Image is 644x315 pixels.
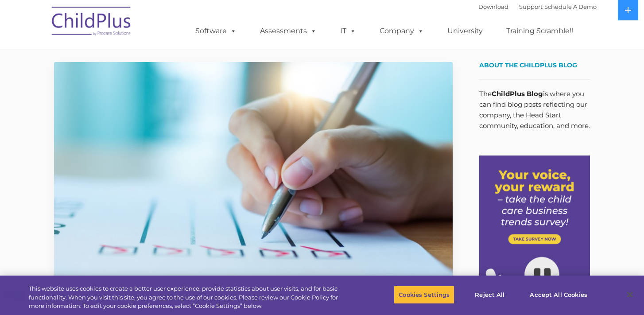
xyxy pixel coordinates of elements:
[462,285,517,304] button: Reject All
[519,3,543,10] a: Support
[525,285,592,304] button: Accept All Cookies
[544,3,597,10] a: Schedule A Demo
[371,22,433,40] a: Company
[186,22,245,40] a: Software
[331,22,365,40] a: IT
[479,89,590,131] p: The is where you can find blog posts reflecting our company, the Head Start community, education,...
[47,0,136,45] img: ChildPlus by Procare Solutions
[394,285,454,304] button: Cookies Settings
[251,22,326,40] a: Assessments
[479,61,577,69] span: About the ChildPlus Blog
[478,3,597,10] font: |
[497,22,582,40] a: Training Scramble!!
[620,285,640,304] button: Close
[478,3,508,10] a: Download
[29,284,354,311] div: This website uses cookies to create a better user experience, provide statistics about user visit...
[438,22,492,40] a: University
[492,89,543,98] strong: ChildPlus Blog
[54,62,453,286] img: Efficiency Boost: ChildPlus Online's Enhanced Family Pre-Application Process - Streamlining Appli...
